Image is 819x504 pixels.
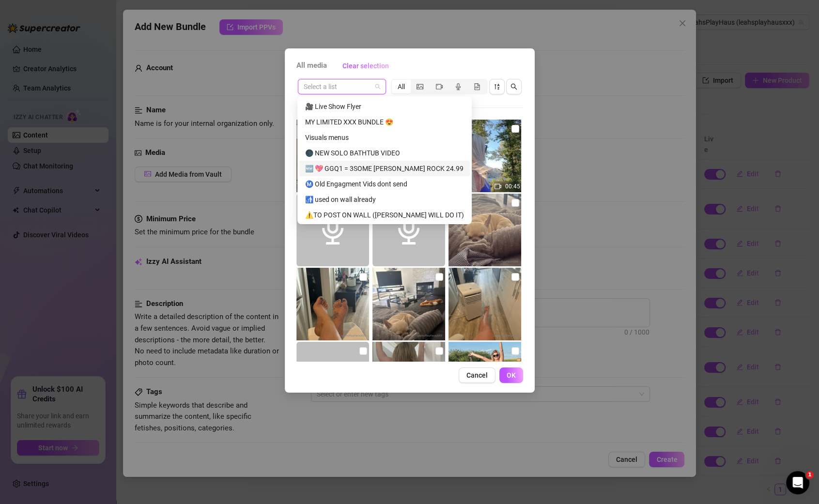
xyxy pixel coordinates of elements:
[474,83,480,90] span: file-gif
[510,83,517,90] span: search
[299,176,470,192] div: Ⓜ️ Old Engagment Vids dont send
[296,60,327,72] span: All media
[305,101,464,112] div: 🎥 Live Show Flyer
[394,215,423,244] span: audio
[296,120,369,192] img: media
[459,367,495,383] button: Cancel
[786,471,809,494] iframe: Intercom live chat
[305,148,464,158] div: 🌑 NEW SOLO BATHTUB VIDEO
[489,79,505,94] button: sort-descending
[342,62,389,70] span: Clear selection
[455,83,462,90] span: audio
[372,342,445,414] img: media
[507,371,516,379] span: OK
[505,183,520,190] span: 00:45
[296,268,369,340] img: media
[448,342,521,414] img: media
[448,194,521,266] img: media
[305,210,464,220] div: ⚠️TO POST ON WALL ([PERSON_NAME] WILL DO IT)
[305,117,464,127] div: MY LIMITED XXX BUNDLE 😍
[305,163,464,174] div: 🆕 💖 GGQ1 = 3SOME [PERSON_NAME] ROCK 24.99
[448,268,521,340] img: media
[466,371,488,379] span: Cancel
[335,58,397,74] button: Clear selection
[318,215,347,244] span: audio
[417,83,423,90] span: picture
[299,145,470,161] div: 🌑 NEW SOLO BATHTUB VIDEO
[305,132,464,143] div: Visuals menus
[299,192,470,207] div: 🚮 used on wall already
[305,179,464,189] div: Ⓜ️ Old Engagment Vids dont send
[436,83,443,90] span: video-camera
[806,471,814,479] span: 1
[448,120,521,192] img: media
[299,207,470,223] div: ⚠️TO POST ON WALL (LEAH WILL DO IT)
[494,183,501,190] span: video-camera
[305,194,464,205] div: 🚮 used on wall already
[299,99,470,114] div: 🎥 Live Show Flyer
[392,80,411,93] div: All
[372,268,445,340] img: media
[391,79,488,94] div: segmented control
[299,161,470,176] div: 🆕 💖 GGQ1 = 3SOME DANA ROCK 24.99
[299,130,470,145] div: Visuals menus
[299,114,470,130] div: MY LIMITED XXX BUNDLE 😍
[494,83,500,90] span: sort-descending
[499,367,523,383] button: OK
